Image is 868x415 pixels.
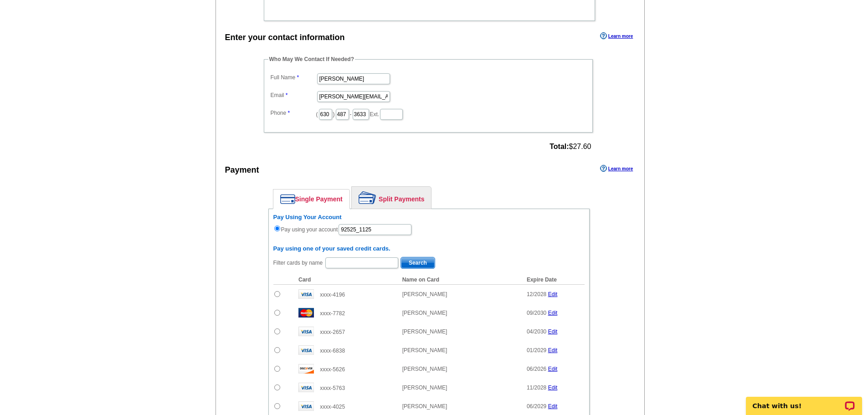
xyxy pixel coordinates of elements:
a: Edit [548,328,558,335]
span: [PERSON_NAME] [402,328,447,335]
a: Edit [548,347,558,354]
span: xxxx-4025 [320,404,345,410]
img: visa.gif [298,289,314,299]
img: split-payment.png [359,191,376,204]
a: Learn more [600,32,633,40]
strong: Total: [550,143,569,150]
img: visa.gif [298,345,314,355]
img: single-payment.png [280,194,295,204]
span: xxxx-7782 [320,310,345,317]
label: Email [271,91,316,99]
label: Full Name [271,73,316,82]
dd: ( ) - Ext. [268,107,588,121]
div: Payment [225,164,259,176]
div: Pay using your account [273,214,585,236]
span: 12/2028 [527,291,546,297]
a: Edit [548,291,558,297]
span: [PERSON_NAME] [402,310,447,316]
span: 09/2030 [527,310,546,316]
th: Name on Card [398,275,522,285]
a: Split Payments [352,187,431,209]
a: Learn more [600,165,633,172]
h6: Pay using one of your saved credit cards. [273,245,585,252]
span: 04/2030 [527,328,546,335]
span: [PERSON_NAME] [402,384,447,391]
h6: Pay Using Your Account [273,214,585,221]
input: PO #: [339,224,411,235]
span: 11/2028 [527,384,546,391]
span: xxxx-6838 [320,348,345,354]
th: Expire Date [522,275,585,285]
legend: Who May We Contact If Needed? [268,55,355,63]
iframe: LiveChat chat widget [740,386,868,415]
span: [PERSON_NAME] [402,403,447,410]
span: [PERSON_NAME] [402,347,447,354]
div: Enter your contact information [225,31,345,44]
img: mast.gif [298,308,314,318]
a: Single Payment [273,190,349,209]
img: visa.gif [298,383,314,392]
a: Edit [548,403,558,410]
span: [PERSON_NAME] [402,291,447,297]
span: xxxx-2657 [320,329,345,335]
img: visa.gif [298,401,314,411]
span: Search [401,257,435,268]
span: [PERSON_NAME] [402,366,447,372]
span: $27.60 [550,143,591,151]
a: Edit [548,384,558,391]
button: Search [401,257,435,269]
img: visa.gif [298,327,314,336]
a: Edit [548,366,558,372]
a: Edit [548,310,558,316]
th: Card [294,275,398,285]
span: 06/2026 [527,366,546,372]
span: 01/2029 [527,347,546,354]
span: xxxx-5626 [320,366,345,373]
span: xxxx-5763 [320,385,345,391]
span: 06/2029 [527,403,546,410]
img: disc.gif [298,364,314,374]
label: Phone [271,109,316,117]
label: Filter cards by name [273,259,323,267]
span: xxxx-4196 [320,292,345,298]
